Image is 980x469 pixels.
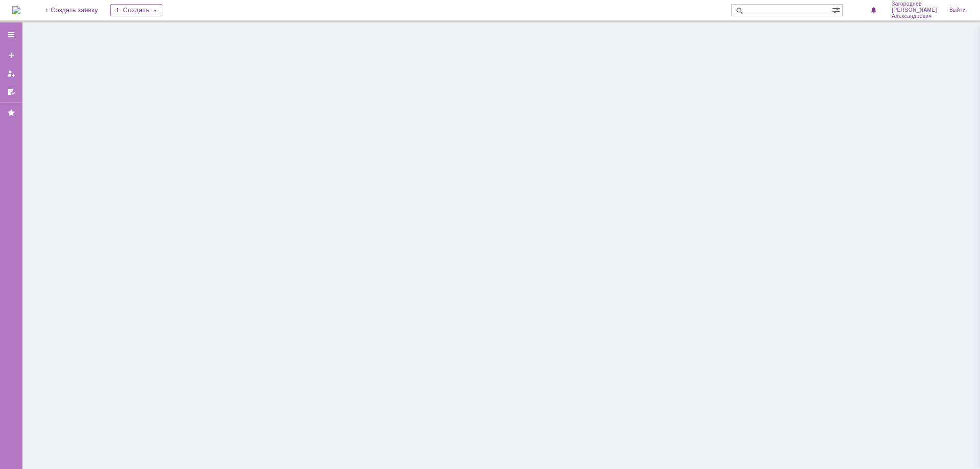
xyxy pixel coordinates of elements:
a: Перейти на домашнюю страницу [12,6,20,14]
span: Александрович [892,13,937,19]
div: Создать [110,4,162,16]
img: logo [12,6,20,14]
a: Мои заявки [3,65,19,82]
span: Загороднев [892,1,937,7]
a: Создать заявку [3,47,19,63]
span: Расширенный поиск [832,5,842,14]
a: Мои согласования [3,84,19,100]
span: [PERSON_NAME] [892,7,937,13]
